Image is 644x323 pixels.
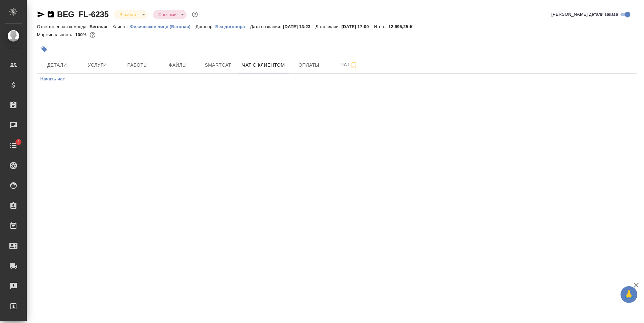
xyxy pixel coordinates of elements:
a: Без договора [215,23,250,29]
p: 100% [75,32,88,37]
div: В работе [114,10,148,19]
button: Начать чат [37,74,68,85]
button: Скопировать ссылку [47,10,55,18]
span: 🙏 [623,287,635,302]
button: В работе [117,12,140,17]
span: Детали [41,61,73,69]
span: Услуги [81,61,113,69]
span: Smartcat [202,61,234,69]
p: 12 695,25 ₽ [388,24,417,29]
p: [DATE] 17:00 [341,24,374,29]
span: Чат [333,61,365,69]
span: Работы [121,61,154,69]
button: 0.00 RUB; [88,30,97,39]
div: simple tabs example [37,74,637,85]
p: Договор: [196,24,215,29]
p: Без договора [215,24,250,29]
p: Беговая [90,24,112,29]
a: BEG_FL-6235 [57,10,109,19]
button: Срочный [156,12,178,17]
p: Маржинальность: [37,32,75,37]
svg: Подписаться [350,61,358,69]
a: Физическое лицо (Беговая) [130,23,196,29]
button: Скопировать ссылку для ЯМессенджера [37,10,45,18]
p: Итого: [374,24,388,29]
div: В работе [153,10,186,19]
a: 2 [2,137,25,154]
button: Доп статусы указывают на важность/срочность заказа [191,10,199,19]
span: Оплаты [293,61,325,69]
p: Ответственная команда: [37,24,90,29]
p: Клиент: [112,24,130,29]
p: [DATE] 13:23 [283,24,316,29]
span: [PERSON_NAME] детали заказа [551,11,618,18]
p: Дата создания: [250,24,283,29]
span: Чат с клиентом [242,61,285,69]
button: Добавить тэг [37,42,52,57]
span: 2 [13,139,23,145]
span: Файлы [162,61,194,69]
p: Физическое лицо (Беговая) [130,24,196,29]
span: Начать чат [40,75,65,83]
p: Дата сдачи: [315,24,341,29]
button: 🙏 [621,286,637,303]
